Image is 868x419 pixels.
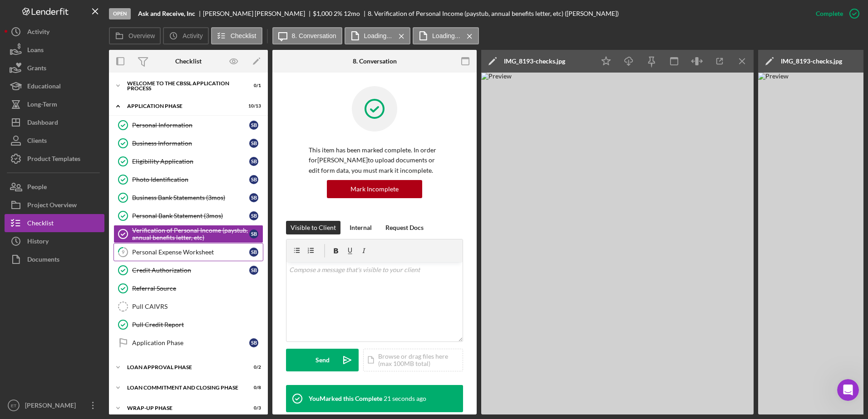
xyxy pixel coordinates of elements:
[286,349,359,371] button: Send
[345,221,376,234] button: Internal
[5,250,104,268] button: Documents
[27,150,80,170] div: Product Templates
[5,150,104,168] button: Product Templates
[245,365,261,370] div: 0 / 2
[309,395,382,402] div: You Marked this Complete
[5,214,104,232] button: Checklist
[316,349,330,371] div: Send
[5,77,104,95] button: Educational
[113,243,263,261] a: 9Personal Expense WorksheetSB
[132,339,249,346] div: Application Phase
[132,227,249,241] div: Verification of Personal Income (paystub, annual benefits letter, etc)
[55,273,79,291] span: disappointed reaction
[481,73,754,414] img: Preview
[113,279,263,297] a: Referral Source
[27,178,47,198] div: People
[384,395,426,402] time: 2025-10-04 00:15
[5,59,104,77] button: Grants
[11,263,171,273] div: Did this answer your question?
[350,221,372,234] div: Internal
[245,83,261,88] div: 0 / 1
[54,302,127,309] a: Open in help center
[27,23,49,43] div: Activity
[5,178,104,196] button: People
[249,248,258,257] div: S B
[353,58,397,65] div: 8. Conversation
[84,273,97,291] span: 😐
[249,157,258,166] div: S B
[5,132,104,150] a: Clients
[113,171,263,189] a: Photo IdentificationSB
[127,385,238,390] div: Loan Commitment and Closing Phase
[103,273,126,291] span: smiley reaction
[132,248,249,256] div: Personal Expense Worksheet
[142,4,159,21] button: Expand window
[245,385,261,390] div: 0 / 8
[327,180,422,198] button: Mark Incomplete
[79,273,103,291] span: neutral face reaction
[113,316,263,334] a: Pull Credit Report
[159,4,176,20] div: Close
[182,32,202,39] label: Activity
[27,95,57,116] div: Long-Term
[5,95,104,113] button: Long-Term
[27,113,58,134] div: Dashboard
[211,27,262,44] button: Checklist
[5,23,104,41] button: Activity
[132,303,263,310] div: Pull CAIVRS
[113,334,263,352] a: Application PhaseSB
[27,59,46,79] div: Grants
[23,396,82,417] div: [PERSON_NAME]
[113,297,263,316] a: Pull CAIVRS
[5,41,104,59] button: Loans
[132,267,249,274] div: Credit Authorization
[245,405,261,411] div: 0 / 3
[807,5,863,23] button: Complete
[272,27,342,44] button: 8. Conversation
[113,134,263,152] a: Business InformationSB
[334,10,342,17] div: 2 %
[113,116,263,134] a: Personal InformationSB
[27,77,61,97] div: Educational
[138,10,195,17] b: Ask and Receive, Inc
[249,211,258,220] div: S B
[364,32,392,39] label: Loading...
[128,32,155,39] label: Overview
[504,58,565,65] div: IMG_8193-checks.jpg
[249,193,258,202] div: S B
[5,232,104,250] button: History
[291,221,336,234] div: Visible to Client
[132,122,249,129] div: Personal Information
[432,32,460,39] label: Loading...
[413,27,479,44] button: Loading...
[127,103,238,109] div: Application Phase
[249,175,258,184] div: S B
[5,196,104,214] button: Project Overview
[249,338,258,347] div: S B
[132,212,249,219] div: Personal Bank Statement (3mos)
[175,58,202,65] div: Checklist
[132,176,249,183] div: Photo Identification
[231,32,256,39] label: Checklist
[350,180,399,198] div: Mark Incomplete
[113,152,263,171] a: Eligibility ApplicationSB
[113,189,263,207] a: Business Bank Statements (3mos)SB
[132,285,263,292] div: Referral Source
[781,58,842,65] div: IMG_8193-checks.jpg
[816,5,843,23] div: Complete
[27,132,47,152] div: Clients
[249,229,258,239] div: S B
[108,273,121,291] span: 😃
[203,10,313,17] div: [PERSON_NAME] [PERSON_NAME]
[109,27,161,44] button: Overview
[27,41,44,61] div: Loans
